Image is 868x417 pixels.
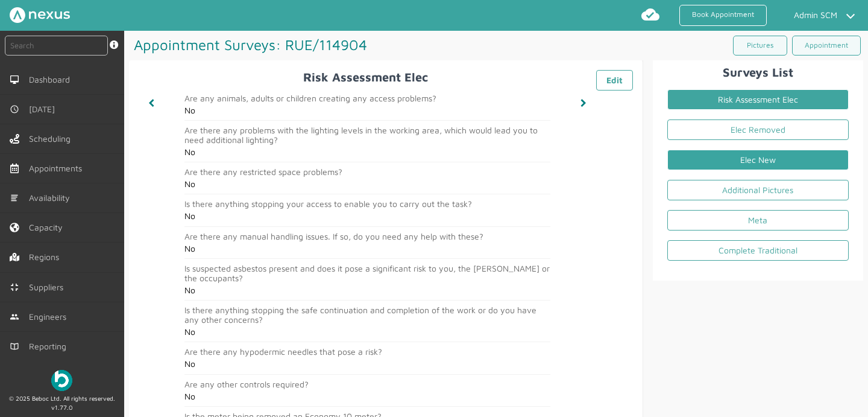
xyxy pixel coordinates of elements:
img: Nexus [10,7,70,23]
h2: No [184,179,550,189]
span: Engineers [29,312,71,322]
a: Pictures [733,36,787,56]
input: Search by: Ref, PostCode, MPAN, MPRN, Account, Customer [5,36,108,56]
img: Beboc Logo [51,370,72,391]
img: capacity-left-menu.svg [10,223,19,232]
h2: No [184,359,550,369]
h2: No [184,211,550,221]
h2: No [184,106,550,115]
span: Regions [29,252,64,262]
span: Capacity [29,223,68,232]
h1: Appointment Surveys: RUE/114904 ️️️ [129,31,496,59]
a: Elec Removed [667,119,849,140]
a: Additional Pictures [667,180,849,200]
h2: No [184,392,550,401]
a: Appointment [792,36,861,56]
span: Dashboard [29,75,75,84]
a: Risk Assessment Elec [667,89,849,110]
img: md-people.svg [10,312,19,322]
h2: Are there any problems with the lighting levels in the working area, which would lead you to need... [184,126,550,145]
img: md-list.svg [10,193,19,203]
h2: Are any other controls required? [184,380,550,389]
span: [DATE] [29,104,60,114]
span: Scheduling [29,134,75,144]
img: md-contract.svg [10,282,19,292]
a: Book Appointment [679,5,767,26]
h2: No [184,285,550,295]
img: md-time.svg [10,104,19,114]
a: Meta [667,210,849,231]
h2: Surveys List [658,65,858,79]
img: scheduling-left-menu.svg [10,134,19,144]
h2: No [184,244,550,253]
h2: Is there anything stopping the safe continuation and completion of the work or do you have any ot... [184,305,550,325]
img: regions.left-menu.svg [10,252,19,262]
a: Edit [596,70,633,91]
h2: Is suspected asbestos present and does it pose a significant risk to you, the [PERSON_NAME] or th... [184,264,550,283]
img: md-book.svg [10,342,19,351]
h2: Are any animals, adults or children creating any access problems? [184,94,550,103]
h2: Are there any hypodermic needles that pose a risk? [184,347,550,357]
img: appointments-left-menu.svg [10,164,19,173]
a: Elec New [667,150,849,170]
a: Complete Traditional [667,240,849,261]
h2: Are there any manual handling issues. If so, do you need any help with these? [184,232,550,241]
img: md-cloud-done.svg [641,5,660,24]
h2: Is there anything stopping your access to enable you to carry out the task? [184,199,550,209]
span: Reporting [29,342,71,351]
h2: Are there any restricted space problems? [184,167,550,177]
h2: Risk Assessment Elec ️️️ [139,70,633,84]
h2: No [184,327,550,337]
span: Availability [29,193,75,203]
span: Appointments [29,164,87,173]
img: md-desktop.svg [10,75,19,84]
span: Suppliers [29,282,68,292]
h2: No [184,147,550,157]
